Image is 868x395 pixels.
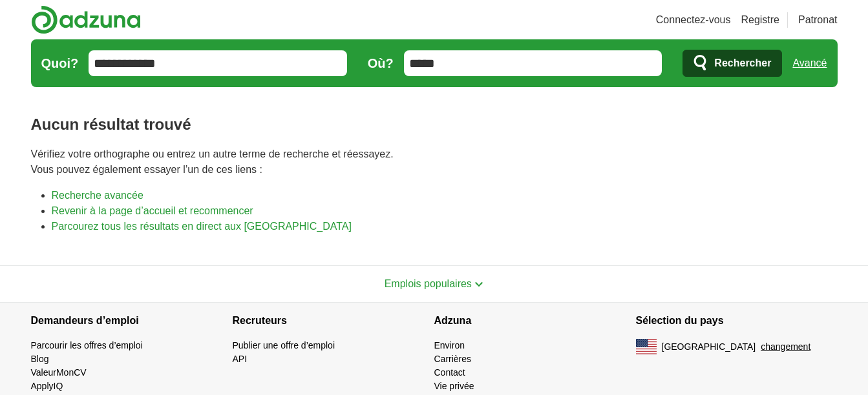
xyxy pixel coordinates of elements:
button: changement [761,340,810,354]
button: Rechercher [683,50,782,77]
a: Patronat [798,12,837,28]
a: Connectez-vous [656,12,731,28]
a: Publier une offre d’emploi [233,340,335,350]
span: [GEOGRAPHIC_DATA] [662,340,756,354]
h1: Aucun résultat trouvé [31,113,838,136]
a: Carrières [434,354,472,364]
h4: Sélection du pays [636,303,838,339]
a: Contact [434,367,465,378]
a: Parcourir les offres d’emploi [31,340,143,350]
label: Quoi? [41,54,79,73]
a: Parcourez tous les résultats en direct aux [GEOGRAPHIC_DATA] [52,221,352,232]
span: Emplois populaires [385,278,472,289]
span: Rechercher [714,50,771,76]
a: ValeurMonCV [31,367,87,378]
img: Logo d’Adzuna [31,5,141,34]
a: API [233,354,248,364]
img: Icône de bascule [474,281,483,287]
a: Vie privée [434,381,474,391]
a: Revenir à la page d’accueil et recommencer [52,205,253,216]
a: Recherche avancée [52,190,143,201]
a: Registre [741,12,779,28]
a: Environ [434,340,465,350]
label: Où? [368,54,394,73]
a: ApplyIQ [31,381,63,391]
p: Vérifiez votre orthographe ou entrez un autre terme de recherche et réessayez. Vous pouvez égalem... [31,147,838,177]
a: Blog [31,354,49,364]
a: Avancé [792,50,827,76]
img: Drapeau américain [636,339,657,354]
